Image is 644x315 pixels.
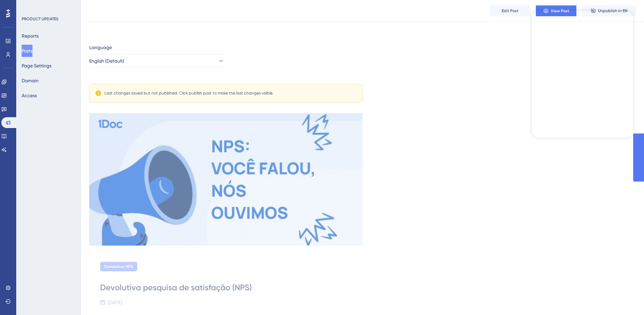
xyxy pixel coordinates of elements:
[100,262,137,271] div: Devolutiva NPS
[598,8,627,14] span: Unpublish in EN
[616,288,636,309] iframe: UserGuiding AI Assistant Launcher
[22,16,58,22] div: PRODUCT UPDATES
[89,54,224,68] button: English (Default)
[22,89,37,102] button: Access
[108,298,122,307] div: [DATE]
[582,5,636,16] button: Unpublish in EN
[89,57,124,65] span: English (Default)
[22,60,51,72] button: Page Settings
[100,282,352,293] div: Devolutiva pesquisa de satisfação (NPS)
[89,43,112,51] span: Language
[89,113,362,246] img: file-1756821482921.jpg
[104,90,273,96] div: Last changes saved but not published. Click publish post to make the last changes visible.
[551,8,569,14] span: View Post
[22,30,39,42] button: Reports
[536,5,576,16] button: View Post
[502,8,519,14] span: Edit Post
[22,45,32,57] button: Posts
[22,75,39,87] button: Domain
[490,5,530,16] button: Edit Post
